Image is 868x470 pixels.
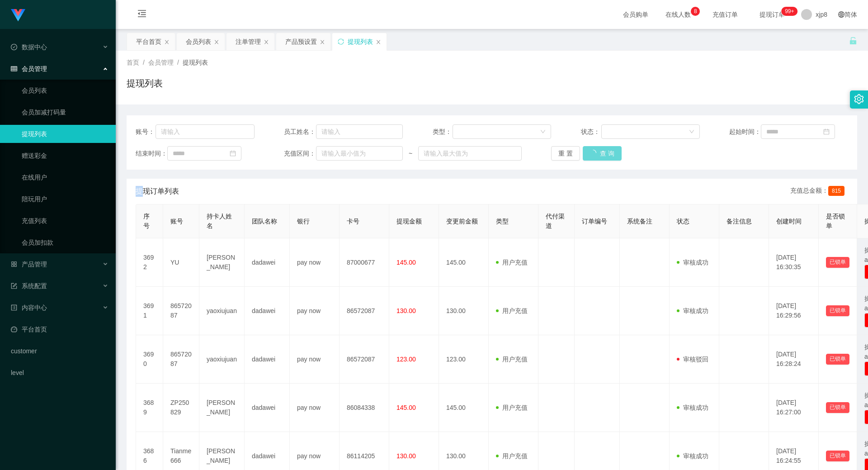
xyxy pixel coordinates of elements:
button: 重 置 [551,146,580,161]
span: 用户充值 [496,452,528,460]
span: 代付渠道 [546,213,565,229]
i: 图标: setting [854,94,864,104]
span: 状态： [581,127,601,137]
input: 请输入 [316,124,403,139]
td: YU [163,238,199,287]
td: yaoxiujuan [199,335,245,384]
span: 用户充值 [496,356,528,363]
td: 86572087 [163,287,199,335]
i: 图标: calendar [230,150,236,157]
span: 产品管理 [11,261,47,268]
span: 备注信息 [726,218,752,225]
span: 系统备注 [627,218,652,225]
span: / [177,59,179,66]
i: 图标: down [540,129,546,135]
td: [PERSON_NAME] [199,384,245,432]
td: 123.00 [439,335,489,384]
span: 提现列表 [183,59,208,66]
td: 3689 [136,384,163,432]
span: 在线人数 [661,11,695,18]
span: 145.00 [396,259,416,266]
span: 用户充值 [496,404,528,411]
td: 86572087 [163,335,199,384]
i: 图标: menu-fold [127,0,157,29]
i: 图标: profile [11,304,17,311]
span: 提现订单 [755,11,789,18]
i: 图标: down [689,129,694,135]
button: 已锁单 [826,305,849,316]
i: 图标: global [838,11,844,18]
a: 会员列表 [22,81,108,100]
a: 提现列表 [22,125,108,143]
td: 3691 [136,287,163,335]
span: 提现金额 [396,218,422,225]
div: 产品预设置 [285,33,317,50]
td: [PERSON_NAME] [199,238,245,287]
td: 86572087 [340,335,389,384]
td: pay now [290,384,340,432]
i: 图标: form [11,283,17,289]
i: 图标: close [376,39,381,45]
span: 815 [828,186,844,196]
button: 已锁单 [826,257,849,268]
td: [DATE] 16:28:24 [769,335,819,384]
div: 会员列表 [186,33,211,50]
span: 内容中心 [11,304,47,311]
div: 充值总金额： [790,186,848,197]
span: 是否锁单 [826,213,845,229]
span: 类型 [496,218,509,225]
span: 123.00 [396,356,416,363]
span: / [143,59,145,66]
td: dadawei [245,384,290,432]
span: 130.00 [396,452,416,460]
span: 充值订单 [708,11,742,18]
span: 团队名称 [252,218,277,225]
span: 145.00 [396,404,416,411]
span: 审核成功 [677,404,708,411]
i: 图标: close [264,39,269,45]
span: 创建时间 [776,218,802,225]
span: 130.00 [396,307,416,314]
span: 会员管理 [11,65,47,72]
span: 审核成功 [677,307,708,314]
td: ZP250829 [163,384,199,432]
td: 145.00 [439,384,489,432]
td: dadawei [245,335,290,384]
td: dadawei [245,287,290,335]
a: 赠送彩金 [22,147,108,165]
a: level [11,364,108,382]
td: 145.00 [439,238,489,287]
sup: 8 [691,7,700,16]
td: 86084338 [340,384,389,432]
td: yaoxiujuan [199,287,245,335]
a: 会员加减打码量 [22,103,108,121]
span: 持卡人姓名 [207,213,232,229]
i: 图标: appstore-o [11,261,17,267]
td: pay now [290,287,340,335]
img: logo.9652507e.png [11,9,25,22]
span: 首页 [127,59,139,66]
td: pay now [290,335,340,384]
span: 审核成功 [677,452,708,460]
a: 陪玩用户 [22,190,108,208]
td: pay now [290,238,340,287]
button: 已锁单 [826,451,849,461]
span: 账号： [136,127,156,137]
span: 银行 [297,218,310,225]
td: 3692 [136,238,163,287]
span: ~ [403,149,418,158]
div: 提现列表 [348,33,373,50]
a: 会员加扣款 [22,233,108,252]
span: 状态 [677,218,689,225]
input: 请输入 [156,124,255,139]
span: 序号 [143,213,150,229]
i: 图标: sync [338,38,344,45]
span: 系统配置 [11,282,47,290]
button: 已锁单 [826,402,849,413]
h1: 提现列表 [127,76,163,90]
span: 员工姓名： [284,127,316,137]
span: 结束时间： [136,149,167,158]
span: 变更前金额 [446,218,478,225]
span: 账号 [170,218,183,225]
i: 图标: close [164,39,170,45]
